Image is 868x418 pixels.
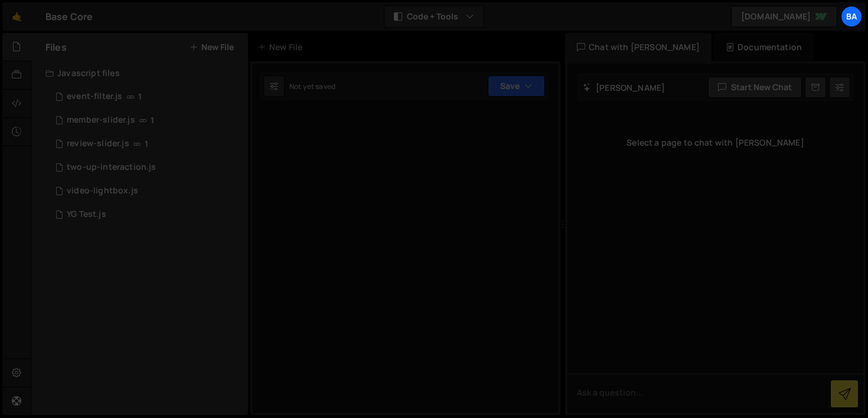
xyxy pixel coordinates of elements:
[841,6,862,27] a: Ba
[67,139,129,149] div: review-slider.js
[2,2,31,31] a: 🤙
[45,41,67,54] h2: Files
[31,61,248,85] div: Javascript files
[67,209,106,220] div: YG Test.js
[731,6,837,27] a: [DOMAIN_NAME]
[45,9,93,24] div: Base Core
[488,75,545,97] button: Save
[45,132,248,156] div: 15790/44138.js
[45,85,248,108] div: 15790/44139.js
[583,82,665,93] h2: [PERSON_NAME]
[145,139,148,149] span: 1
[45,203,248,226] div: 15790/42338.js
[138,92,142,101] span: 1
[384,6,484,27] button: Code + Tools
[67,186,138,196] div: video-lightbox.js
[565,33,712,61] div: Chat with [PERSON_NAME]
[45,179,248,203] div: 15790/44778.js
[67,115,135,126] div: member-slider.js
[708,77,802,98] button: Start new chat
[190,42,234,52] button: New File
[257,41,307,53] div: New File
[45,156,248,179] div: 15790/44770.js
[289,81,335,91] div: Not yet saved
[151,116,154,125] span: 1
[45,108,248,132] div: 15790/44133.js
[67,91,122,102] div: event-filter.js
[67,162,156,173] div: two-up-interaction.js
[714,33,814,61] div: Documentation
